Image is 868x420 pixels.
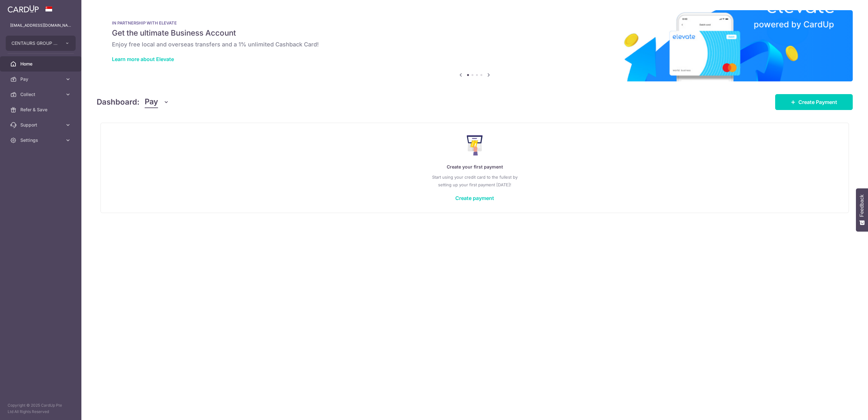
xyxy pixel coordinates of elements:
[775,94,853,110] a: Create Payment
[145,96,158,108] span: Pay
[20,137,62,143] span: Settings
[10,22,71,29] p: [EMAIL_ADDRESS][DOMAIN_NAME]
[20,122,62,128] span: Support
[798,98,837,106] span: Create Payment
[145,96,169,108] button: Pay
[114,163,836,171] p: Create your first payment
[97,96,140,108] h4: Dashboard:
[6,36,76,51] button: CENTAURS GROUP PRIVATE LIMITED
[455,195,494,201] a: Create payment
[859,195,865,217] span: Feedback
[97,10,853,81] img: Renovation banner
[11,40,59,46] span: CENTAURS GROUP PRIVATE LIMITED
[112,20,837,25] p: IN PARTNERSHIP WITH ELEVATE
[20,76,62,82] span: Pay
[856,188,868,231] button: Feedback - Show survey
[467,135,483,155] img: Make Payment
[112,56,174,62] a: Learn more about Elevate
[112,41,837,48] h6: Enjoy free local and overseas transfers and a 1% unlimited Cashback Card!
[114,173,836,189] p: Start using your credit card to the fullest by setting up your first payment [DATE]!
[112,28,837,38] h5: Get the ultimate Business Account
[20,61,62,67] span: Home
[20,91,62,98] span: Collect
[8,5,39,13] img: CardUp
[20,107,62,113] span: Refer & Save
